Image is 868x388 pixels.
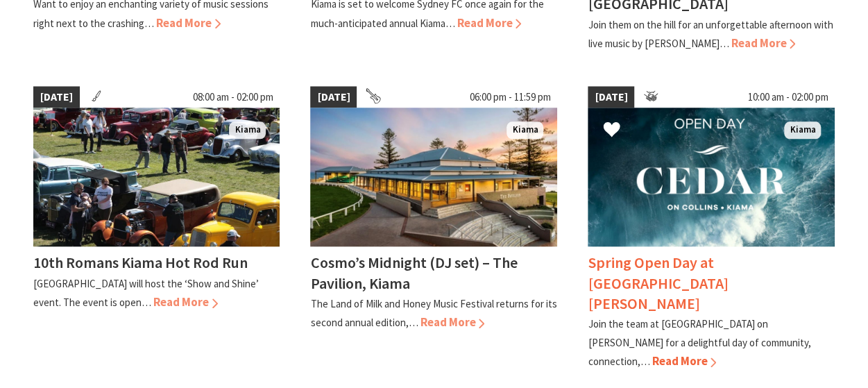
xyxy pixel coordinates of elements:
img: Hot Rod Run Kiama [33,108,280,246]
button: Click to Favourite Spring Open Day at Cedar on Collins [589,107,634,154]
span: Read More [731,35,795,51]
p: Join them on the hill for an unforgettable afternoon with live music by [PERSON_NAME]… [588,18,833,50]
span: Kiama [784,121,821,139]
span: Read More [156,15,221,31]
span: Read More [457,15,521,31]
span: Kiama [229,121,266,139]
h4: 10th Romans Kiama Hot Rod Run [33,253,248,272]
span: [DATE] [33,86,80,108]
p: The Land of Milk and Honey Music Festival returns for its second annual edition,… [310,297,556,329]
img: Land of Milk an Honey Festival [310,108,557,246]
span: 06:00 pm - 11:59 pm [462,86,557,108]
span: 10:00 am - 02:00 pm [740,86,835,108]
a: [DATE] 06:00 pm - 11:59 pm Land of Milk an Honey Festival Kiama Cosmo’s Midnight (DJ set) – The P... [310,86,557,371]
span: [DATE] [588,86,634,108]
span: 08:00 am - 02:00 pm [185,86,280,108]
span: Read More [153,294,218,310]
span: [DATE] [310,86,357,108]
span: Kiama [507,121,543,139]
span: Read More [420,314,484,330]
a: [DATE] 10:00 am - 02:00 pm Kiama Spring Open Day at [GEOGRAPHIC_DATA][PERSON_NAME] Join the team ... [588,86,835,371]
h4: Spring Open Day at [GEOGRAPHIC_DATA][PERSON_NAME] [588,253,728,312]
span: Read More [652,353,716,369]
p: [GEOGRAPHIC_DATA] will host the ‘Show and Shine’ event. The event is open… [33,277,259,309]
a: [DATE] 08:00 am - 02:00 pm Hot Rod Run Kiama Kiama 10th Romans Kiama Hot Rod Run [GEOGRAPHIC_DATA... [33,86,280,371]
p: Join the team at [GEOGRAPHIC_DATA] on [PERSON_NAME] for a delightful day of community, connection,… [588,317,810,368]
h4: Cosmo’s Midnight (DJ set) – The Pavilion, Kiama [310,253,517,292]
